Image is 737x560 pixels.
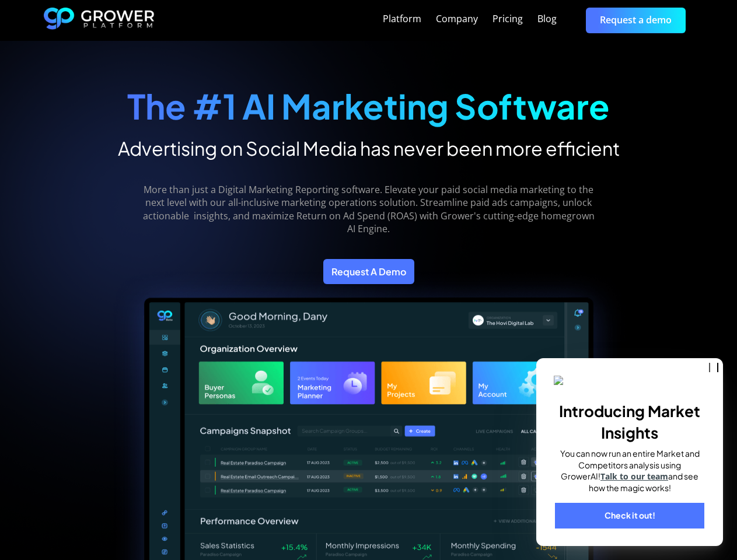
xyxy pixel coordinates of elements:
[493,12,523,26] a: Pricing
[436,12,478,26] a: Company
[554,448,705,494] p: You can now run an entire Market and Competitors analysis using GrowerAI! and see how the magic w...
[554,376,705,387] img: _p793ks5ak-banner
[323,259,414,284] a: Request A Demo
[537,12,557,26] a: Blog
[555,503,704,528] a: Check it out!
[383,12,421,26] a: Platform
[44,8,155,33] a: home
[709,363,718,372] button: close
[118,136,620,160] h2: Advertising on Social Media has never been more efficient
[436,13,478,24] div: Company
[493,13,523,24] div: Pricing
[559,401,700,442] b: Introducing Market Insights
[127,85,610,127] strong: The #1 AI Marketing Software
[537,13,557,24] div: Blog
[383,13,421,24] div: Platform
[134,183,603,236] p: More than just a Digital Marketing Reporting software. Elevate your paid social media marketing t...
[600,471,668,482] a: Talk to our team
[586,8,686,33] a: Request a demo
